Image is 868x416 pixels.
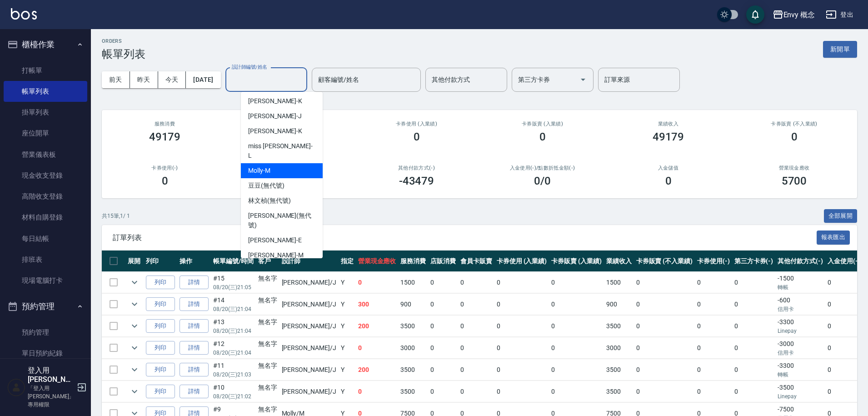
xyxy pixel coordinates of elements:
[248,166,270,175] span: Molly -M
[775,337,825,359] td: -3000
[494,316,549,337] td: 0
[232,64,267,70] label: 設計師編號/姓名
[549,381,604,402] td: 0
[458,294,494,315] td: 0
[653,130,684,143] h3: 49179
[634,337,695,359] td: 0
[248,111,302,121] span: [PERSON_NAME] -J
[823,41,857,58] button: 新開單
[634,272,695,293] td: 0
[248,251,304,260] span: [PERSON_NAME] -M
[239,165,343,171] h2: 第三方卡券(-)
[494,337,549,359] td: 0
[428,359,458,381] td: 0
[356,359,399,381] td: 200
[356,272,399,293] td: 0
[4,60,87,81] a: 打帳單
[102,212,130,220] p: 共 15 筆, 1 / 1
[213,371,254,379] p: 08/20 (三) 21:03
[458,251,494,272] th: 會員卡販賣
[695,316,732,337] td: 0
[783,9,815,20] div: Envy 概念
[239,121,343,127] h2: 店販消費 /會員卡消費
[825,337,863,359] td: 0
[128,385,141,398] button: expand row
[211,294,256,315] td: #14
[256,251,279,272] th: 客戶
[125,251,144,272] th: 展開
[279,251,339,272] th: 設計師
[825,272,863,293] td: 0
[494,359,549,381] td: 0
[825,359,863,381] td: 0
[634,251,695,272] th: 卡券販賣 (不入業績)
[549,316,604,337] td: 0
[616,121,720,127] h2: 業績收入
[824,209,858,223] button: 全部展開
[732,337,776,359] td: 0
[279,272,339,293] td: [PERSON_NAME] /J
[258,274,277,283] div: 無名字
[279,294,339,315] td: [PERSON_NAME] /J
[211,359,256,381] td: #11
[180,385,209,399] a: 詳情
[4,81,87,102] a: 帳單列表
[428,272,458,293] td: 0
[576,72,590,87] button: Open
[817,233,850,241] a: 報表匯出
[825,294,863,315] td: 0
[458,337,494,359] td: 0
[549,337,604,359] td: 0
[364,121,469,127] h2: 卡券使用 (入業績)
[634,381,695,402] td: 0
[825,316,863,337] td: 0
[146,341,175,355] button: 列印
[4,186,87,207] a: 高階收支登錄
[4,322,87,343] a: 預約管理
[144,251,177,272] th: 列印
[604,359,634,381] td: 3500
[778,283,823,291] p: 轉帳
[146,319,175,333] button: 列印
[695,251,732,272] th: 卡券使用(-)
[4,33,87,56] button: 櫃檯作業
[695,381,732,402] td: 0
[146,276,175,290] button: 列印
[248,181,284,190] span: 豆豆 (無代號)
[128,297,141,311] button: expand row
[695,359,732,381] td: 0
[742,165,846,171] h2: 營業現金應收
[775,316,825,337] td: -3300
[822,6,857,23] button: 登出
[4,270,87,291] a: 現場電腦打卡
[113,165,217,171] h2: 卡券使用(-)
[258,296,277,305] div: 無名字
[398,337,428,359] td: 3000
[4,123,87,144] a: 座位開單
[279,359,339,381] td: [PERSON_NAME] /J
[339,272,356,293] td: Y
[490,165,594,171] h2: 入金使用(-) /點數折抵金額(-)
[398,294,428,315] td: 900
[339,294,356,315] td: Y
[732,381,776,402] td: 0
[158,71,186,88] button: 今天
[213,349,254,357] p: 08/20 (三) 21:04
[186,71,220,88] button: [DATE]
[494,272,549,293] td: 0
[4,102,87,123] a: 掛單列表
[458,359,494,381] td: 0
[775,359,825,381] td: -3300
[213,327,254,335] p: 08/20 (三) 21:04
[428,251,458,272] th: 店販消費
[213,283,254,291] p: 08/20 (三) 21:05
[695,272,732,293] td: 0
[146,297,175,311] button: 列印
[180,363,209,377] a: 詳情
[339,359,356,381] td: Y
[279,381,339,402] td: [PERSON_NAME] /J
[695,294,732,315] td: 0
[113,233,817,242] span: 訂單列表
[4,144,87,165] a: 營業儀表板
[494,381,549,402] td: 0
